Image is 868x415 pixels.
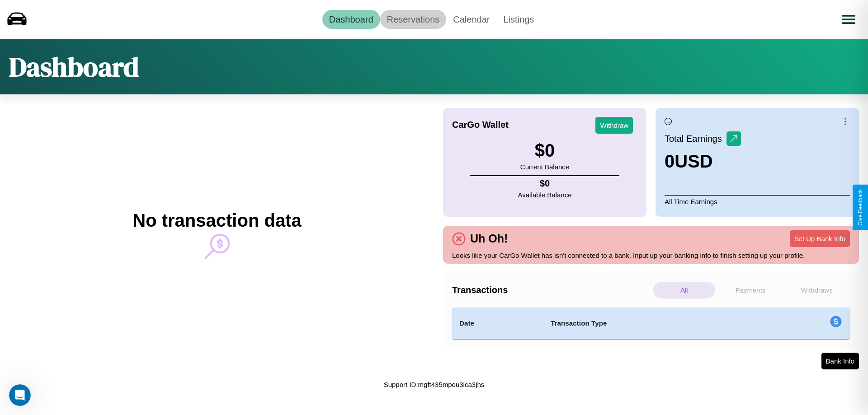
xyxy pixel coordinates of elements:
p: Withdraws [786,282,848,298]
h4: $ 0 [518,178,572,189]
h4: Transaction Type [551,318,756,329]
h4: CarGo Wallet [452,120,509,130]
button: Set Up Bank Info [790,230,850,247]
a: Listings [496,10,541,29]
h2: No transaction data [132,210,301,231]
h4: Transactions [452,285,651,295]
p: Available Balance [518,189,572,201]
h4: Uh Oh! [466,232,512,245]
p: Current Balance [520,161,569,173]
p: Total Earnings [665,131,726,147]
p: Support ID: mgft435mpou3ica3jhs [384,378,485,391]
h4: Date [459,318,536,329]
h1: Dashboard [9,48,139,85]
div: Give Feedback [857,189,863,226]
p: Looks like your CarGo Wallet has isn't connected to a bank. Input up your banking info to finish ... [452,249,850,261]
h3: 0 USD [665,151,741,172]
p: Payments [720,282,782,298]
h3: $ 0 [520,140,569,161]
iframe: Intercom live chat [9,384,31,406]
p: All [653,282,715,298]
button: Withdraw [595,117,633,134]
p: All Time Earnings [665,195,850,208]
table: simple table [452,308,850,339]
a: Dashboard [322,10,380,29]
button: Open menu [836,7,861,32]
a: Calendar [446,10,496,29]
a: Reservations [380,10,447,29]
button: Bank Info [821,353,859,369]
